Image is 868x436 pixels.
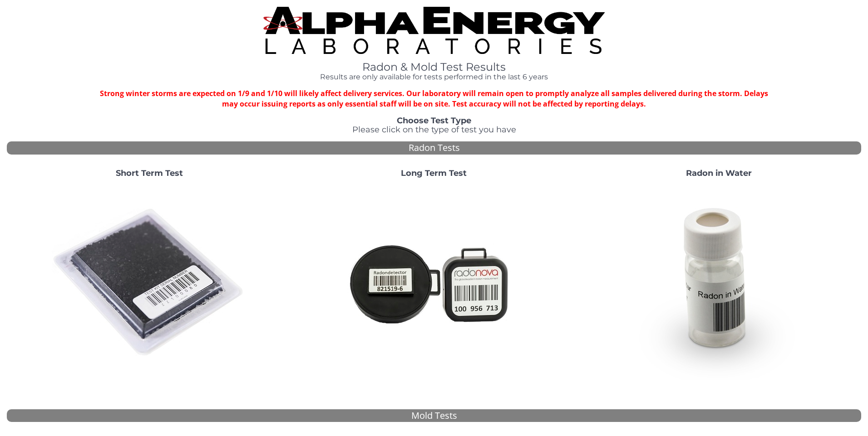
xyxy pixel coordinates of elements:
strong: Choose Test Type [397,116,471,126]
h4: Results are only available for tests performed in the last 6 years [263,73,605,81]
img: Radtrak2vsRadtrak3.jpg [336,185,532,380]
span: Please click on the type of test you have [352,125,516,135]
img: TightCrop.jpg [263,7,605,54]
strong: Long Term Test [401,168,467,178]
img: ShortTerm.jpg [52,185,247,380]
div: Mold Tests [7,409,861,422]
h1: Radon & Mold Test Results [263,61,605,73]
strong: Short Term Test [116,168,183,178]
strong: Strong winter storms are expected on 1/9 and 1/10 will likely affect delivery services. Our labor... [100,88,768,109]
strong: Radon in Water [686,168,752,178]
img: RadoninWater.jpg [621,185,816,380]
div: Radon Tests [7,141,861,155]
